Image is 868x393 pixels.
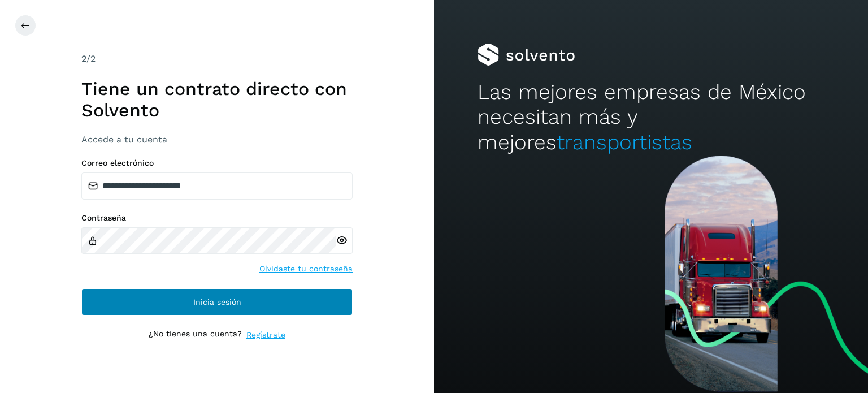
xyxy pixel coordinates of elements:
p: ¿No tienes una cuenta? [149,329,242,341]
label: Contraseña [81,213,353,223]
label: Correo electrónico [81,158,353,168]
span: transportistas [557,130,692,154]
h3: Accede a tu cuenta [81,134,353,145]
span: 2 [81,53,86,64]
a: Regístrate [246,329,285,341]
div: /2 [81,52,353,66]
span: Inicia sesión [193,298,241,306]
h2: Las mejores empresas de México necesitan más y mejores [478,80,824,155]
h1: Tiene un contrato directo con Solvento [81,78,353,122]
button: Inicia sesión [81,288,353,316]
a: Olvidaste tu contraseña [259,263,353,275]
